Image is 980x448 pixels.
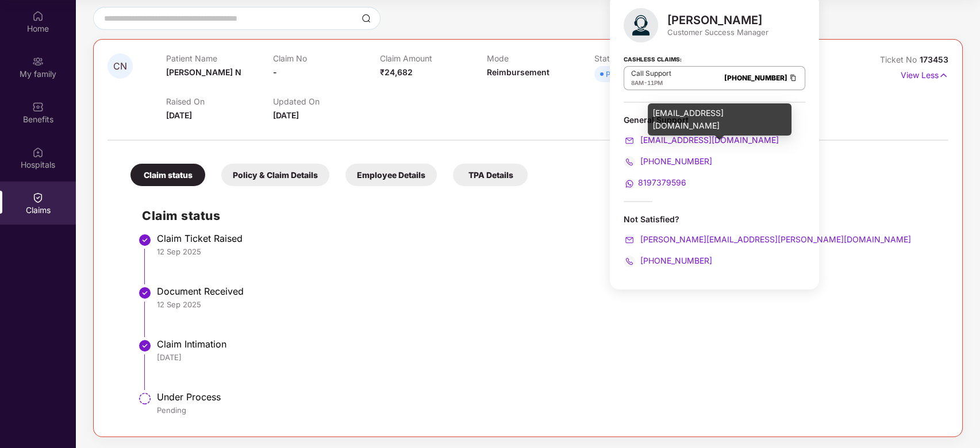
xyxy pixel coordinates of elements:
p: Updated On [273,96,380,106]
span: - [273,67,277,77]
img: svg+xml;base64,PHN2ZyB4bWxucz0iaHR0cDovL3d3dy53My5vcmcvMjAwMC9zdmciIHdpZHRoPSIyMCIgaGVpZ2h0PSIyMC... [624,234,635,246]
img: svg+xml;base64,PHN2ZyBpZD0iSG9zcGl0YWxzIiB4bWxucz0iaHR0cDovL3d3dy53My5vcmcvMjAwMC9zdmciIHdpZHRoPS... [32,146,44,158]
div: General Support [624,114,805,190]
p: Status [594,53,701,63]
div: - [631,78,671,87]
span: 11PM [647,79,663,86]
span: [DATE] [273,110,299,120]
img: svg+xml;base64,PHN2ZyB4bWxucz0iaHR0cDovL3d3dy53My5vcmcvMjAwMC9zdmciIHdpZHRoPSIyMCIgaGVpZ2h0PSIyMC... [624,178,635,190]
img: svg+xml;base64,PHN2ZyB4bWxucz0iaHR0cDovL3d3dy53My5vcmcvMjAwMC9zdmciIHhtbG5zOnhsaW5rPSJodHRwOi8vd3... [624,8,658,43]
div: Not Satisfied? [624,214,805,225]
span: [PERSON_NAME][EMAIL_ADDRESS][PERSON_NAME][DOMAIN_NAME] [638,234,911,244]
img: svg+xml;base64,PHN2ZyBpZD0iU3RlcC1Eb25lLTMyeDMyIiB4bWxucz0iaHR0cDovL3d3dy53My5vcmcvMjAwMC9zdmciIH... [138,233,152,247]
p: Claim No [273,53,380,63]
div: [PERSON_NAME] [667,13,768,27]
div: Not Satisfied? [624,214,805,267]
div: [EMAIL_ADDRESS][DOMAIN_NAME] [648,103,791,136]
div: TPA Details [453,164,528,186]
div: Claim Ticket Raised [157,233,937,244]
span: [PHONE_NUMBER] [638,156,712,166]
span: Reimbursement [487,67,549,77]
img: svg+xml;base64,PHN2ZyBpZD0iSG9tZSIgeG1sbnM9Imh0dHA6Ly93d3cudzMub3JnLzIwMDAvc3ZnIiB3aWR0aD0iMjAiIG... [32,10,44,22]
span: [DATE] [166,110,192,120]
p: Call Support [631,69,671,78]
span: 8197379596 [638,177,686,187]
span: CN [113,61,127,71]
span: [PERSON_NAME] N [166,67,241,77]
img: svg+xml;base64,PHN2ZyBpZD0iQ2xhaW0iIHhtbG5zPSJodHRwOi8vd3d3LnczLm9yZy8yMDAwL3N2ZyIgd2lkdGg9IjIwIi... [32,192,44,203]
div: [DATE] [157,352,937,362]
p: Claim Amount [380,53,487,63]
strong: Cashless Claims: [624,52,682,65]
div: General Support [624,114,805,125]
div: Document Received [157,285,937,297]
div: Employee Details [345,164,437,186]
span: ₹24,682 [380,67,413,77]
a: 8197379596 [624,177,686,187]
a: [EMAIL_ADDRESS][DOMAIN_NAME] [624,135,779,145]
p: Mode [487,53,594,63]
span: [EMAIL_ADDRESS][DOMAIN_NAME] [638,135,779,145]
img: Clipboard Icon [789,73,798,83]
div: Claim status [130,164,205,186]
p: View Less [901,66,948,82]
div: Claim Intimation [157,338,937,350]
img: svg+xml;base64,PHN2ZyBpZD0iU3RlcC1Eb25lLTMyeDMyIiB4bWxucz0iaHR0cDovL3d3dy53My5vcmcvMjAwMC9zdmciIH... [138,286,152,300]
img: svg+xml;base64,PHN2ZyB4bWxucz0iaHR0cDovL3d3dy53My5vcmcvMjAwMC9zdmciIHdpZHRoPSIyMCIgaGVpZ2h0PSIyMC... [624,156,635,168]
div: 12 Sep 2025 [157,299,937,310]
img: svg+xml;base64,PHN2ZyB4bWxucz0iaHR0cDovL3d3dy53My5vcmcvMjAwMC9zdmciIHdpZHRoPSIyMCIgaGVpZ2h0PSIyMC... [624,256,635,267]
img: svg+xml;base64,PHN2ZyBpZD0iU2VhcmNoLTMyeDMyIiB4bWxucz0iaHR0cDovL3d3dy53My5vcmcvMjAwMC9zdmciIHdpZH... [362,14,371,23]
img: svg+xml;base64,PHN2ZyB3aWR0aD0iMjAiIGhlaWdodD0iMjAiIHZpZXdCb3g9IjAgMCAyMCAyMCIgZmlsbD0ibm9uZSIgeG... [32,56,44,67]
a: [PERSON_NAME][EMAIL_ADDRESS][PERSON_NAME][DOMAIN_NAME] [624,234,911,244]
div: Pending [157,405,937,415]
img: svg+xml;base64,PHN2ZyB4bWxucz0iaHR0cDovL3d3dy53My5vcmcvMjAwMC9zdmciIHdpZHRoPSIxNyIgaGVpZ2h0PSIxNy... [939,69,948,82]
img: svg+xml;base64,PHN2ZyBpZD0iU3RlcC1QZW5kaW5nLTMyeDMyIiB4bWxucz0iaHR0cDovL3d3dy53My5vcmcvMjAwMC9zdm... [138,392,152,405]
p: Patient Name [166,53,273,63]
span: 8AM [631,79,644,86]
img: svg+xml;base64,PHN2ZyB4bWxucz0iaHR0cDovL3d3dy53My5vcmcvMjAwMC9zdmciIHdpZHRoPSIyMCIgaGVpZ2h0PSIyMC... [624,135,635,146]
img: svg+xml;base64,PHN2ZyBpZD0iQmVuZWZpdHMiIHhtbG5zPSJodHRwOi8vd3d3LnczLm9yZy8yMDAwL3N2ZyIgd2lkdGg9Ij... [32,101,44,113]
span: 173453 [920,55,948,64]
div: Policy & Claim Details [221,164,329,186]
div: 12 Sep 2025 [157,246,937,257]
div: Customer Success Manager [667,27,768,37]
a: [PHONE_NUMBER] [624,156,712,166]
span: [PHONE_NUMBER] [638,256,712,265]
span: Ticket No [880,55,920,64]
a: [PHONE_NUMBER] [724,74,787,82]
p: Raised On [166,96,273,106]
img: svg+xml;base64,PHN2ZyBpZD0iU3RlcC1Eb25lLTMyeDMyIiB4bWxucz0iaHR0cDovL3d3dy53My5vcmcvMjAwMC9zdmciIH... [138,339,152,353]
a: [PHONE_NUMBER] [624,256,712,265]
h2: Claim status [142,206,937,225]
div: Under Process [157,391,937,403]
